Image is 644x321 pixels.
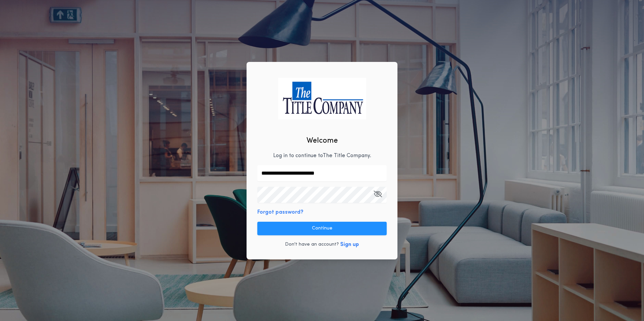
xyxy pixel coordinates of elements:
[307,135,338,146] h2: Welcome
[340,241,359,249] button: Sign up
[273,152,371,160] p: Log in to continue to The Title Company .
[257,222,387,235] button: Continue
[278,78,366,119] img: logo
[285,241,339,248] p: Don't have an account?
[257,208,303,216] button: Forgot password?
